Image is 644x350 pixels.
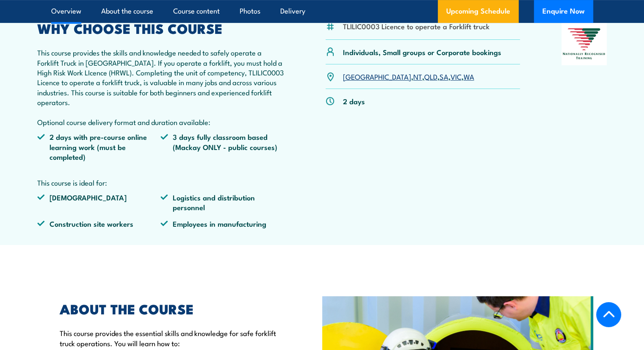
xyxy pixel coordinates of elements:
[37,22,285,34] h2: WHY CHOOSE THIS COURSE
[343,96,365,106] p: 2 days
[160,192,284,212] li: Logistics and distribution personnel
[343,21,489,31] li: TLILIC0003 Licence to operate a Forklift truck
[451,71,462,81] a: VIC
[424,71,437,81] a: QLD
[60,303,283,314] h2: ABOUT THE COURSE
[37,192,161,212] li: [DEMOGRAPHIC_DATA]
[413,71,422,81] a: NT
[37,219,161,228] li: Construction site workers
[60,328,283,348] p: This course provides the essential skills and knowledge for safe forklift truck operations. You w...
[37,178,285,187] p: This course is ideal for:
[464,71,474,81] a: WA
[561,22,607,65] img: Nationally Recognised Training logo.
[439,71,448,81] a: SA
[343,71,411,81] a: [GEOGRAPHIC_DATA]
[37,132,161,161] li: 2 days with pre-course online learning work (must be completed)
[160,132,284,161] li: 3 days fully classroom based (Mackay ONLY - public courses)
[37,47,285,127] p: This course provides the skills and knowledge needed to safely operate a Forklift Truck in [GEOGR...
[343,72,474,81] p: , , , , ,
[343,47,501,57] p: Individuals, Small groups or Corporate bookings
[160,219,284,228] li: Employees in manufacturing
